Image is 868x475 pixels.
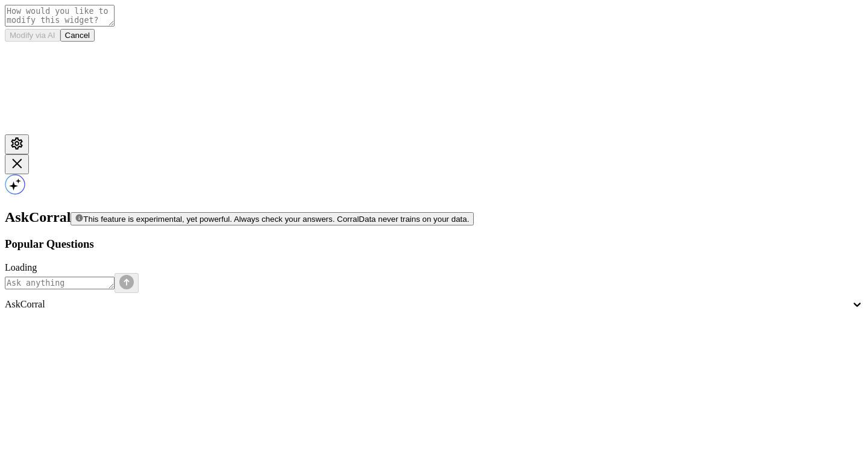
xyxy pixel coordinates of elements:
[5,262,863,273] div: Loading
[5,237,863,251] h3: Popular Questions
[71,212,474,225] button: This feature is experimental, yet powerful. Always check your answers. CorralData never trains on...
[5,299,851,310] div: AskCorral
[5,29,60,42] button: Modify via AI
[5,209,71,225] span: AskCorral
[60,29,95,42] button: Cancel
[83,215,469,224] span: This feature is experimental, yet powerful. Always check your answers. CorralData never trains on...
